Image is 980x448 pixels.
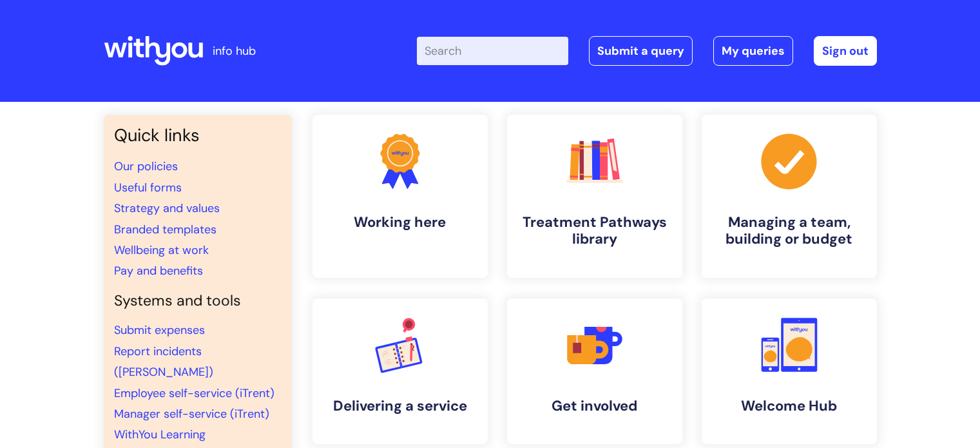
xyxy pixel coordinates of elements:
a: Treatment Pathways library [507,115,682,278]
h4: Delivering a service [323,398,477,414]
h4: Get involved [517,398,672,414]
h4: Treatment Pathways library [517,214,672,248]
a: Sign out [814,36,877,66]
a: Submit a query [589,36,693,66]
a: Branded templates [114,222,216,237]
a: Our policies [114,159,178,174]
h4: Working here [323,214,477,231]
input: Search [417,37,568,65]
h4: Systems and tools [114,292,282,310]
a: Strategy and values [114,200,220,216]
a: Submit expenses [114,322,205,338]
a: WithYou Learning [114,427,206,442]
a: Employee self-service (iTrent) [114,385,274,401]
a: Managing a team, building or budget [702,115,877,278]
a: Useful forms [114,180,182,195]
a: Working here [312,115,488,278]
a: Report incidents ([PERSON_NAME]) [114,344,213,380]
a: Delivering a service [312,298,488,444]
h4: Welcome Hub [712,398,867,414]
h4: Managing a team, building or budget [712,214,867,248]
p: info hub [213,41,256,61]
h3: Quick links [114,125,282,146]
a: Manager self-service (iTrent) [114,406,269,422]
a: Get involved [507,298,682,444]
a: Pay and benefits [114,263,203,278]
div: | - [417,36,877,66]
a: My queries [713,36,793,66]
a: Wellbeing at work [114,242,209,258]
a: Welcome Hub [702,298,877,444]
